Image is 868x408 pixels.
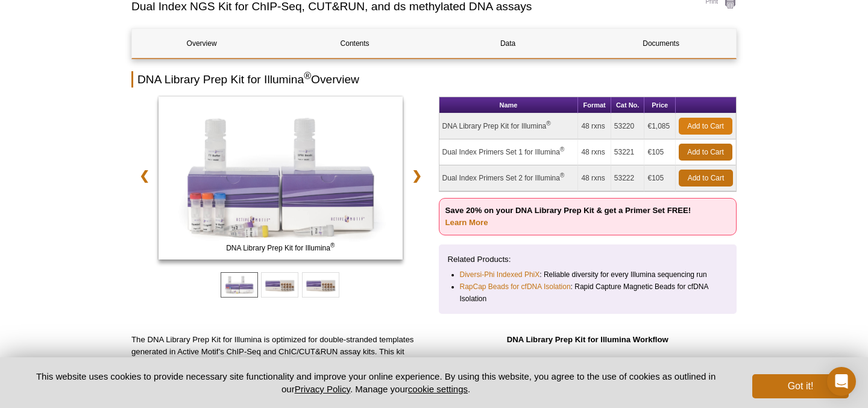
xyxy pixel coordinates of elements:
sup: ® [304,71,311,81]
li: : Rapid Capture Magnetic Beads for cfDNA Isolation [460,281,717,305]
a: Add to Cart [679,118,732,135]
td: DNA Library Prep Kit for Illumina [439,113,579,139]
td: Dual Index Primers Set 2 for Illumina [439,165,579,191]
th: Name [439,97,579,113]
td: €1,085 [644,113,676,139]
button: cookie settings [408,384,468,394]
td: €105 [644,165,676,191]
a: ❮ [131,162,157,190]
sup: ® [546,120,550,127]
a: Add to Cart [679,170,733,186]
td: 53221 [611,139,645,165]
td: 53222 [611,165,645,191]
a: RapCap Beads for cfDNA Isolation [460,281,571,293]
a: Privacy Policy [295,384,350,394]
button: Got it! [752,374,849,398]
a: Documents [591,29,731,58]
h2: Dual Index NGS Kit for ChIP-Seq, CUT&RUN, and ds methylated DNA assays [131,1,679,12]
th: Price [644,97,676,113]
strong: DNA Library Prep Kit for Illumina Workflow [507,335,668,344]
a: Learn More [445,218,488,227]
a: ❯ [404,162,430,190]
a: Diversi-Phi Indexed PhiX [460,269,540,281]
p: The DNA Library Prep Kit for Illumina is optimized for double-stranded templates generated in Act... [131,334,430,406]
a: Contents [285,29,424,58]
li: : Reliable diversity for every Illumina sequencing run [460,269,717,281]
td: 48 rxns [578,165,611,191]
strong: Save 20% on your DNA Library Prep Kit & get a Primer Set FREE! [445,206,691,227]
td: Dual Index Primers Set 1 for Illumina [439,139,579,165]
div: Open Intercom Messenger [827,367,856,396]
a: Overview [132,29,271,58]
sup: ® [560,146,564,153]
sup: ® [560,172,564,179]
h2: DNA Library Prep Kit for Illumina Overview [131,71,737,88]
sup: ® [330,242,335,249]
a: Data [438,29,577,58]
td: 53220 [611,113,645,139]
td: 48 rxns [578,139,611,165]
p: Related Products: [448,253,728,266]
p: This website uses cookies to provide necessary site functionality and improve your online experie... [19,370,732,395]
a: Add to Cart [679,144,732,161]
td: €105 [644,139,676,165]
img: DNA Library Prep Kit for Illumina [159,97,403,260]
td: 48 rxns [578,113,611,139]
span: DNA Library Prep Kit for Illumina [161,242,400,254]
a: DNA Library Prep Kit for Illumina [159,97,403,263]
th: Cat No. [611,97,645,113]
th: Format [578,97,611,113]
